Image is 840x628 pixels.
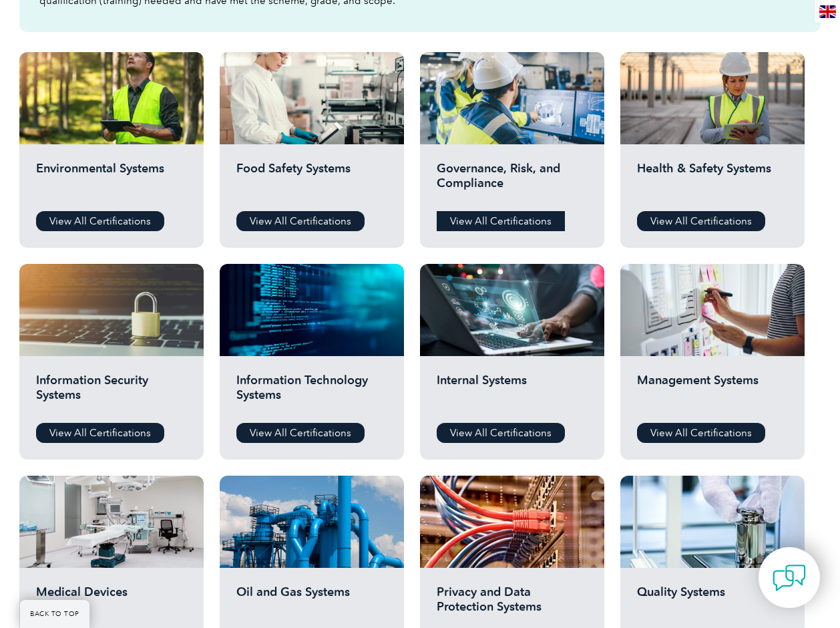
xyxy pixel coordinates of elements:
a: View All Certifications [36,423,164,443]
a: BACK TO TOP [20,600,89,628]
a: View All Certifications [437,211,565,231]
h2: Internal Systems [437,373,588,413]
a: View All Certifications [236,423,365,443]
img: contact-chat.png [773,561,806,595]
a: View All Certifications [36,211,164,231]
a: View All Certifications [437,423,565,443]
h2: Information Technology Systems [236,373,387,413]
h2: Information Security Systems [36,373,187,413]
img: en [819,5,836,18]
h2: Quality Systems [637,585,788,625]
h2: Management Systems [637,373,788,413]
h2: Governance, Risk, and Compliance [437,161,588,201]
h2: Environmental Systems [36,161,187,201]
h2: Health & Safety Systems [637,161,788,201]
a: View All Certifications [637,423,765,443]
h2: Food Safety Systems [236,161,387,201]
a: View All Certifications [637,211,765,231]
h2: Privacy and Data Protection Systems [437,585,588,625]
h2: Oil and Gas Systems [236,585,387,625]
a: View All Certifications [236,211,365,231]
h2: Medical Devices [36,585,187,625]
